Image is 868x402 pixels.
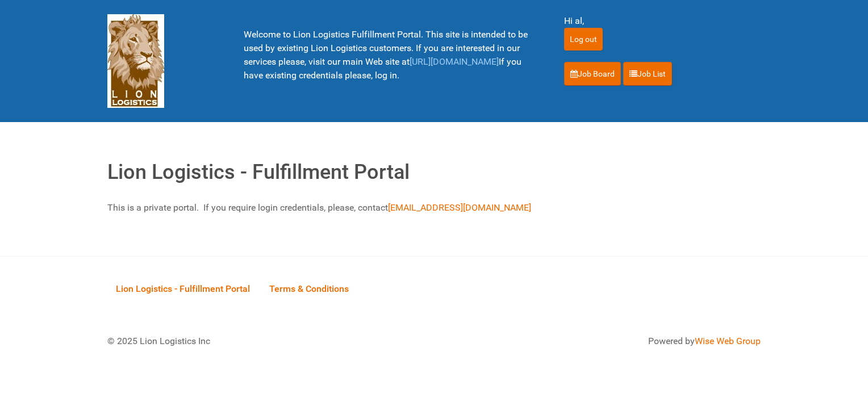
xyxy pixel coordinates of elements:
[564,62,621,86] a: Job Board
[107,157,761,187] h1: Lion Logistics - Fulfillment Portal
[564,14,761,28] div: Hi al,
[107,271,258,306] a: Lion Logistics - Fulfillment Portal
[623,62,672,86] a: Job List
[244,28,536,82] p: Welcome to Lion Logistics Fulfillment Portal. This site is intended to be used by existing Lion L...
[116,283,250,294] span: Lion Logistics - Fulfillment Portal
[261,271,357,306] a: Terms & Conditions
[269,283,349,294] span: Terms & Conditions
[410,56,499,67] a: [URL][DOMAIN_NAME]
[695,336,761,346] a: Wise Web Group
[107,55,164,66] a: Lion Logistics
[564,28,603,51] input: Log out
[99,326,428,357] div: © 2025 Lion Logistics Inc
[107,14,164,108] img: Lion Logistics
[107,201,761,215] p: This is a private portal. If you require login credentials, please, contact
[388,202,531,213] a: [EMAIL_ADDRESS][DOMAIN_NAME]
[448,334,761,348] div: Powered by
